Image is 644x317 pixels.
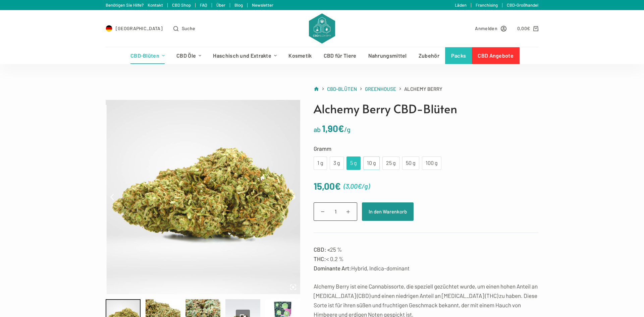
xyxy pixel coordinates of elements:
a: FAQ [200,2,207,8]
div: 5 g [351,159,357,168]
span: /g [362,182,368,190]
span: Alchemy Berry [404,85,442,93]
img: DE Flag [106,25,112,32]
span: € [338,123,344,134]
span: CBD-Blüten [327,86,357,92]
strong: THC: [314,255,326,262]
span: Anmelden [475,24,497,32]
a: Anmelden [475,24,506,32]
span: /g [344,125,351,133]
a: CBD-Blüten [327,85,357,93]
div: 10 g [367,159,376,168]
a: CBD für Tiere [318,47,362,64]
bdi: 15,00 [314,180,341,192]
span: Greenhouse [365,86,396,92]
span: Suche [182,24,196,32]
div: 25 g [386,159,395,168]
div: 3 g [334,159,340,168]
a: Newsletter [252,2,273,8]
a: Läden [455,2,467,8]
span: [GEOGRAPHIC_DATA] [116,24,163,32]
a: CBD Öle [171,47,207,64]
div: 50 g [406,159,415,168]
bdi: 1,90 [322,123,344,134]
div: 100 g [426,159,437,168]
label: Gramm [314,144,538,153]
a: Nahrungsmittel [362,47,413,64]
span: ab [314,125,321,133]
div: 1 g [318,159,323,168]
img: flowers-outdoor-alchemy_berry-product-v5b [106,100,300,294]
a: Franchising [476,2,498,8]
span: € [527,25,530,31]
p: 25 % < 0,2 % Hybrid, Indica-dominant [314,245,538,273]
a: CBD Shop [172,2,191,8]
button: In den Warenkorb [362,202,414,221]
a: Kosmetik [283,47,318,64]
a: Zubehör [413,47,445,64]
img: CBD Alchemy [309,13,335,44]
a: Shopping cart [517,24,538,32]
a: Über [216,2,225,8]
bdi: 0,00 [517,25,530,31]
a: Benötigen Sie Hilfe? Kontakt [106,2,163,8]
button: Open search form [173,24,195,32]
a: Haschisch und Extrakte [207,47,283,64]
bdi: 3,00 [345,182,362,190]
a: CBD-Blüten [124,47,170,64]
span: € [335,180,341,192]
a: Blog [234,2,243,8]
span: ( ) [343,181,370,192]
a: Packs [445,47,472,64]
nav: Header-Menü [124,47,519,64]
a: Greenhouse [365,85,396,93]
h1: Alchemy Berry CBD-Blüten [314,100,538,118]
input: Produktmenge [314,202,357,221]
strong: Dominante Art: [314,265,351,271]
a: Select Country [106,24,163,32]
a: CBD Angebote [472,47,520,64]
span: € [358,182,362,190]
a: CBD-Großhandel [507,2,538,8]
strong: CBD: < [314,246,330,253]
